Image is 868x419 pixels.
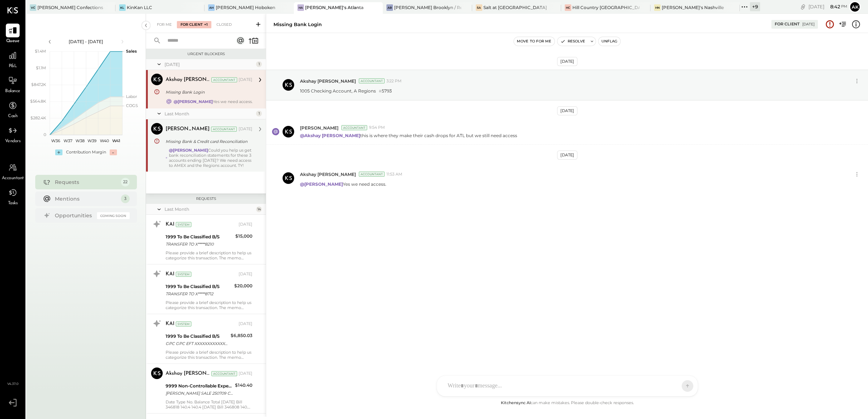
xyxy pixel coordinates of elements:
div: Missing Bank Login [166,89,250,96]
a: Tasks [0,186,25,207]
div: [DATE] [239,371,252,377]
div: Closed [213,21,235,28]
span: Cash [8,113,17,120]
text: $847.2K [31,82,46,87]
div: Requests [150,196,262,201]
div: Sa [476,4,482,11]
div: KAI [166,320,174,328]
div: HA [297,4,304,11]
div: [PERSON_NAME] SALE 250709 Company ID: XXXXXX6202 Company Name: [PERSON_NAME] Company Entry Descri... [166,390,233,397]
div: + 9 [750,2,760,11]
a: Balance [0,74,25,95]
div: HC [565,4,571,11]
div: [DATE] [557,106,577,115]
div: System [176,222,191,227]
div: + [55,149,62,155]
div: 1999 To Be Classified B/S [166,233,233,241]
div: VC [30,4,36,11]
div: System [176,272,191,277]
div: [PERSON_NAME] Hoboken [216,4,275,11]
text: W41 [112,138,120,143]
div: Accountant [359,172,385,177]
a: Cash [0,99,25,120]
div: Akshay [PERSON_NAME] [166,76,210,83]
a: Vendors [0,124,25,145]
span: Akshay [PERSON_NAME] [300,78,356,84]
div: 1 [256,111,262,116]
div: Yes we need access. [174,99,252,104]
div: Akshay [PERSON_NAME] [166,370,210,377]
button: Move to for me [514,37,555,46]
div: KinKan LLC [127,4,152,11]
div: Accountant [341,125,367,130]
p: 1005 Checking Account, A Regions 5793 [300,88,392,94]
div: Last Month [165,111,254,117]
button: Ak [849,1,861,13]
button: Resolve [557,37,588,46]
div: For Client [775,21,800,27]
strong: @[PERSON_NAME] [174,99,213,104]
div: [DATE] [802,22,815,27]
div: Missing Bank Login [273,21,322,28]
div: 3 [121,194,130,203]
div: $15,000 [235,233,252,240]
div: Accountant [211,127,237,132]
div: AB [386,4,393,11]
text: 0 [44,132,46,137]
div: Mentions [55,195,117,202]
div: Last Month [165,206,254,212]
div: Please provide a brief description to help us categorize this transaction. The memo might be help... [166,350,252,360]
div: Please provide a brief description to help us categorize this transaction. The memo might be help... [166,250,252,260]
div: KAI [166,271,174,278]
span: Queue [6,38,20,45]
div: Please provide a brief description to help us categorize this transaction. The memo might be help... [166,300,252,310]
div: $20,000 [234,282,252,289]
div: HN [654,4,661,11]
button: Unflag [599,37,620,46]
text: Labor [126,94,137,99]
div: [DATE] [239,321,252,327]
div: For Me [153,21,175,28]
div: Contribution Margin [66,149,106,155]
span: 3:22 PM [386,78,402,84]
span: Vendors [5,138,21,145]
div: [DATE] [239,126,252,132]
div: Requests [55,178,117,186]
div: KL [119,4,126,11]
div: Hill Country [GEOGRAPHIC_DATA] [572,4,640,11]
strong: @Akshay [PERSON_NAME] [300,133,360,138]
text: $1.1M [36,65,46,70]
p: this is where they make their cash drops for ATL but we still need access [300,132,517,139]
span: Tasks [8,200,18,207]
div: [PERSON_NAME] [166,126,210,133]
text: W39 [88,138,97,143]
div: GPC GPC EFT XXXXXXXXXXXX5003ATL Company ID: XXXXXX7110 Company Name: GPC Company Entry Descriptio... [166,340,228,347]
strong: @[PERSON_NAME] [169,148,208,153]
div: [DATE] [239,77,252,83]
span: Balance [5,88,20,95]
div: 14 [256,206,262,212]
div: [DATE] [239,271,252,277]
text: $564.8K [30,99,46,104]
div: 1999 To Be Classified B/S [166,283,232,290]
div: copy link [799,3,807,11]
div: [DATE] [557,151,577,160]
text: W38 [75,138,84,143]
div: $140.40 [235,382,252,389]
span: 9:54 PM [369,125,385,131]
div: [PERSON_NAME]'s Nashville [662,4,724,11]
div: System [176,321,191,326]
span: Akshay [PERSON_NAME] [300,171,356,177]
p: Yes we need access. [300,181,386,187]
div: $6,850.03 [231,332,252,339]
div: [DATE] - [DATE] [55,38,117,45]
div: Accountant [359,78,385,83]
span: [PERSON_NAME] [300,125,338,131]
span: Accountant [2,175,24,182]
div: KAI [166,221,174,228]
text: $1.4M [35,49,46,54]
div: Urgent Blockers [150,52,262,57]
div: Salt at [GEOGRAPHIC_DATA] [483,4,547,11]
text: Sales [126,49,137,54]
div: Accountant [211,371,237,376]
